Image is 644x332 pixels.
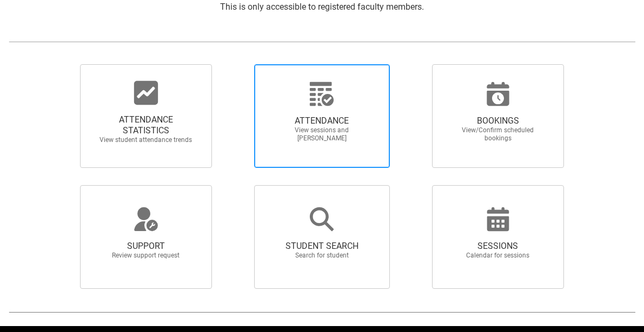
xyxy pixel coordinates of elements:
span: Calendar for sessions [450,252,546,260]
span: ATTENDANCE STATISTICS [98,114,194,136]
img: REDU_GREY_LINE [9,307,635,317]
span: SUPPORT [98,241,194,252]
img: REDU_GREY_LINE [9,37,635,48]
span: SESSIONS [450,241,546,252]
span: View sessions and [PERSON_NAME] [274,126,369,143]
span: View/Confirm scheduled bookings [450,126,546,143]
span: View student attendance trends [98,136,194,144]
span: Search for student [274,252,369,260]
span: BOOKINGS [450,116,546,126]
span: STUDENT SEARCH [274,241,369,252]
span: This is only accessible to registered faculty members. [220,2,424,12]
span: ATTENDANCE [274,116,369,126]
span: Review support request [98,252,194,260]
